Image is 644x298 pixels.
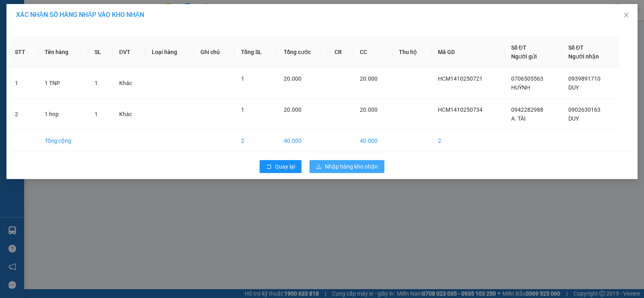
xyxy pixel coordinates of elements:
[275,162,295,171] span: Quay lại
[568,84,579,91] span: DUY
[568,53,599,60] span: Người nhận
[438,75,483,82] span: HCM1410250721
[77,7,159,26] div: VP [GEOGRAPHIC_DATA]
[8,37,38,68] th: STT
[88,37,113,68] th: SL
[241,106,244,113] span: 1
[277,37,328,68] th: Tổng cước
[310,160,384,173] button: downloadNhập hàng kho nhận
[7,7,71,17] div: Phường 8
[511,44,526,51] span: Số ĐT
[568,115,579,122] span: DUY
[392,37,432,68] th: Thu hộ
[431,130,505,152] td: 2
[77,8,96,16] span: Nhận:
[353,130,392,152] td: 40.000
[95,111,98,117] span: 1
[241,75,244,82] span: 1
[615,4,638,27] button: Close
[266,164,272,170] span: rollback
[194,37,235,68] th: Ghi chú
[260,160,301,173] button: rollbackQuay lại
[38,68,88,99] td: 1 TNP
[568,44,584,51] span: Số ĐT
[325,162,378,171] span: Nhập hàng kho nhận
[353,37,392,68] th: CC
[284,75,301,82] span: 20.000
[284,106,301,113] span: 20.000
[277,130,328,152] td: 40.000
[8,68,38,99] td: 1
[113,68,145,99] td: Khác
[95,80,98,86] span: 1
[360,106,378,113] span: 20.000
[431,37,505,68] th: Mã GD
[6,52,72,62] div: 15.000
[511,53,537,60] span: Người gửi
[7,36,71,47] div: 0907876199
[511,106,543,113] span: 0942282988
[235,37,277,68] th: Tổng SL
[16,11,144,19] span: XÁC NHẬN SỐ HÀNG NHẬP VÀO KHO NHẬN
[6,53,36,61] span: Cước rồi :
[568,75,601,82] span: 0939891710
[38,130,88,152] td: Tổng cộng
[511,75,543,82] span: 0706505563
[7,8,19,16] span: Gửi:
[511,84,530,91] span: HUỲNH
[77,26,159,36] div: SON
[568,106,601,113] span: 0902630163
[113,37,145,68] th: ĐVT
[360,75,378,82] span: 20.000
[235,130,277,152] td: 2
[38,99,88,130] td: 1 hnp
[77,36,159,47] div: 0377480655
[511,115,526,122] span: A. TÀI
[113,99,145,130] td: Khác
[145,37,194,68] th: Loại hàng
[316,164,322,170] span: download
[438,106,483,113] span: HCM1410250734
[38,37,88,68] th: Tên hàng
[8,99,38,130] td: 2
[623,12,630,18] span: close
[7,17,71,36] div: THAI [PERSON_NAME]
[328,37,353,68] th: CR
